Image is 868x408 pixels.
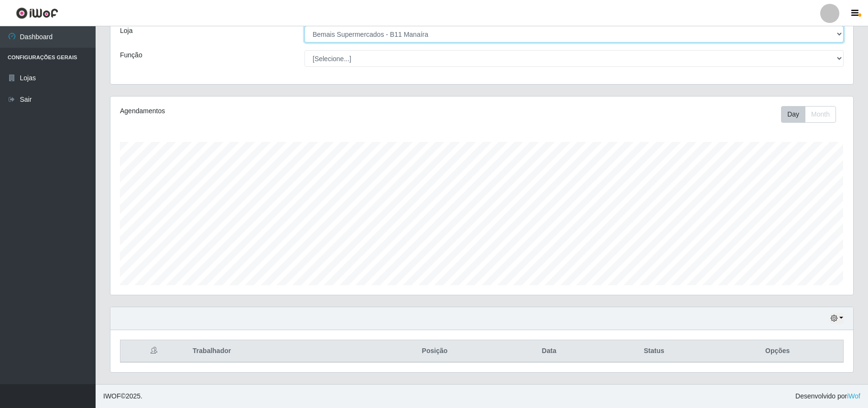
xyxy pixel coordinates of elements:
th: Opções [712,340,843,363]
div: Agendamentos [120,106,413,116]
label: Função [120,50,142,60]
div: First group [781,106,836,123]
span: IWOF [103,392,121,400]
img: CoreUI Logo [16,7,58,19]
label: Loja [120,26,132,36]
th: Trabalhador [187,340,368,363]
button: Day [781,106,805,123]
div: Toolbar with button groups [781,106,844,123]
th: Posição [368,340,502,363]
a: iWof [847,392,860,400]
span: © 2025 . [103,391,142,401]
button: Month [805,106,836,123]
span: Desenvolvido por [795,391,860,401]
th: Data [502,340,596,363]
th: Status [596,340,712,363]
